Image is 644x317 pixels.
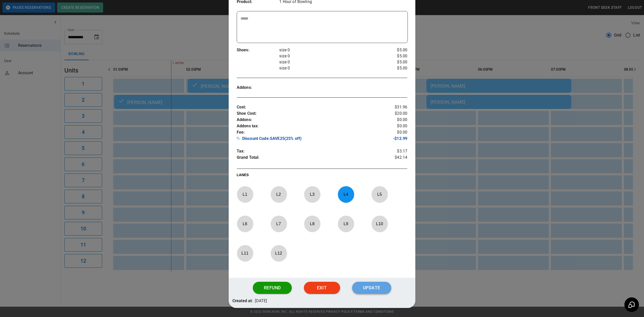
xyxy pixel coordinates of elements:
p: $0.00 [379,123,407,129]
p: size 0 [279,47,379,53]
p: L 11 [237,247,253,259]
button: Exit [304,282,340,294]
p: size 0 [279,53,379,59]
p: Addons : [237,117,379,123]
p: L 5 [371,188,388,200]
p: $0.00 [379,129,407,136]
p: L 10 [371,218,388,230]
p: Created at: [232,298,253,304]
p: L 12 [270,247,287,259]
p: - $12.99 [379,136,407,143]
p: L 6 [237,218,253,230]
p: Shoe Cost : [237,110,379,117]
p: Shoes : [237,47,279,53]
p: L 1 [237,188,253,200]
p: $5.00 [379,53,407,59]
p: [DATE] [255,298,267,304]
p: size 0 [279,59,379,65]
img: discount [237,137,240,140]
p: Discount Code : SAVE25 ( 25% off ) [237,136,379,143]
p: $5.00 [379,59,407,65]
p: Fee : [237,129,379,136]
p: $20.00 [379,110,407,117]
button: Refund [253,282,292,294]
p: L 3 [304,188,320,200]
p: $5.00 [379,47,407,53]
p: L 7 [270,218,287,230]
p: $42.14 [379,154,407,162]
p: LANES [237,172,407,179]
p: Grand Total : [237,154,379,162]
p: L 9 [338,218,354,230]
p: L 4 [338,188,354,200]
p: Addons tax : [237,123,379,129]
p: Tax : [237,148,379,154]
button: Update [352,282,391,294]
p: L 8 [304,218,320,230]
p: L 2 [270,188,287,200]
p: $31.96 [379,104,407,110]
p: Cost : [237,104,379,110]
p: $5.00 [379,65,407,71]
p: Addons : [237,85,279,91]
p: $3.17 [379,148,407,154]
p: size 0 [279,65,379,71]
p: $0.00 [379,117,407,123]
